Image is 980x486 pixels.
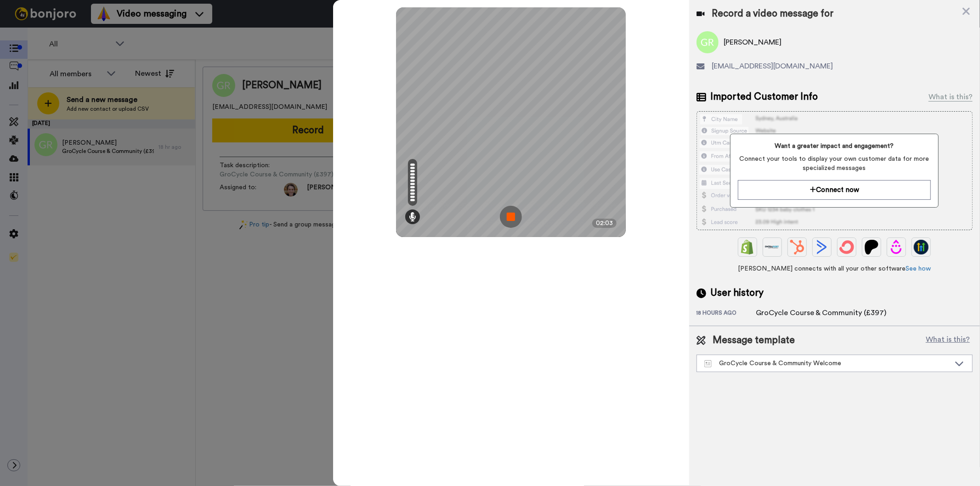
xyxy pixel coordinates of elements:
[704,360,712,367] img: Message-temps.svg
[914,240,929,254] img: GoHighLevel
[738,180,931,200] button: Connect now
[738,141,931,151] span: Want a greater impact and engagement?
[815,240,829,254] img: ActiveCampaign
[790,240,804,254] img: Hubspot
[839,240,854,254] img: ConvertKit
[929,91,973,102] div: What is this?
[923,333,973,347] button: What is this?
[713,333,795,347] span: Message template
[711,286,764,300] span: User history
[712,61,833,72] span: [EMAIL_ADDRESS][DOMAIN_NAME]
[711,90,818,104] span: Imported Customer Info
[704,359,950,368] div: GroCycle Course & Community Welcome
[906,266,931,272] a: See how
[765,240,780,254] img: Ontraport
[756,307,887,318] div: GroCycle Course & Community (£397)
[740,240,755,254] img: Shopify
[864,240,879,254] img: Patreon
[889,240,904,254] img: Drip
[697,264,973,273] span: [PERSON_NAME] connects with all your other software
[592,219,617,228] div: 02:03
[697,309,756,318] div: 18 hours ago
[500,206,522,228] img: ic_record_stop.svg
[738,154,931,173] span: Connect your tools to display your own customer data for more specialized messages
